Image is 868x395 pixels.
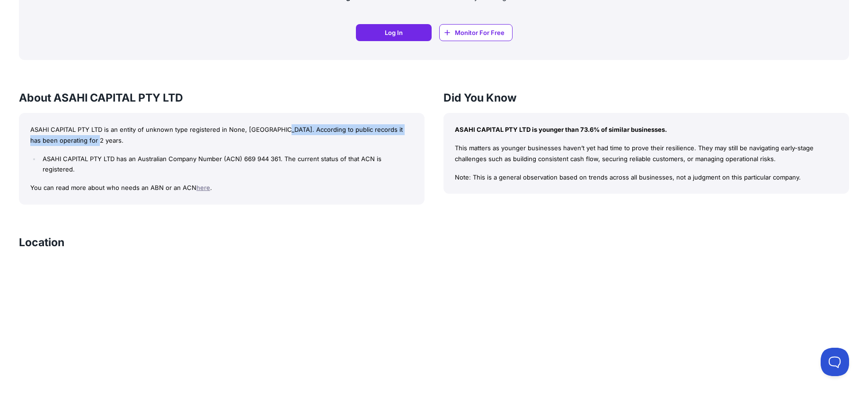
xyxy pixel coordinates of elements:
[385,28,403,37] span: Log In
[439,24,513,41] a: Monitor For Free
[196,184,210,191] a: here
[30,182,413,193] p: You can read more about who needs an ABN or an ACN .
[455,28,505,37] span: Monitor For Free
[30,124,413,146] p: ASAHI CAPITAL PTY LTD is an entity of unknown type registered in None, [GEOGRAPHIC_DATA]. Accordi...
[19,90,425,105] h3: About ASAHI CAPITAL PTY LTD
[455,143,838,164] p: This matters as younger businesses haven’t yet had time to prove their resilience. They may still...
[455,124,838,135] p: ASAHI CAPITAL PTY LTD is younger than 73.6% of similar businesses.
[40,154,413,175] li: ASAHI CAPITAL PTY LTD has an Australian Company Number (ACN) 669 944 361. The current status of t...
[443,90,849,105] h3: Did You Know
[356,24,432,41] a: Log In
[455,172,838,183] p: Note: This is a general observation based on trends across all businesses, not a judgment on this...
[19,235,64,250] h3: Location
[821,348,849,376] iframe: Toggle Customer Support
